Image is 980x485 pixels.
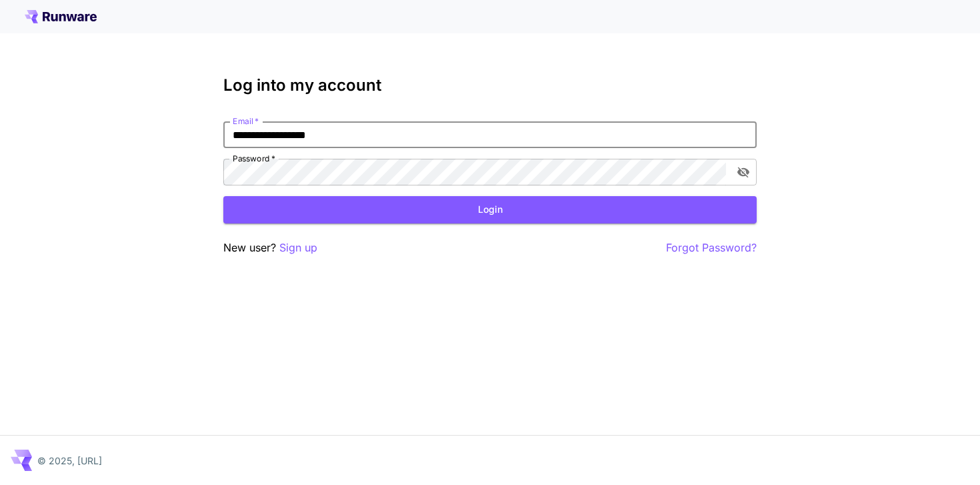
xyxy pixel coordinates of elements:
button: Login [223,196,757,223]
h3: Log into my account [223,76,757,95]
p: New user? [223,239,317,256]
label: Email [233,115,259,127]
button: Forgot Password? [666,239,757,256]
button: Sign up [279,239,317,256]
label: Password [233,153,275,164]
p: © 2025, [URL] [37,454,102,468]
button: toggle password visibility [731,160,755,184]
